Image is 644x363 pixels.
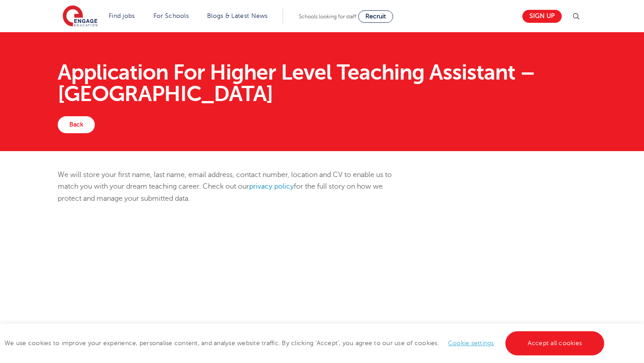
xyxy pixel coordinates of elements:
[58,169,406,204] p: We will store your first name, last name, email address, contact number, location and CV to enabl...
[63,5,97,28] img: Engage Education
[109,13,135,19] a: Find jobs
[207,13,268,19] a: Blogs & Latest News
[4,340,606,346] span: We use cookies to improve your experience, personalise content, and analyse website traffic. By c...
[153,13,189,19] a: For Schools
[505,331,605,355] a: Accept all cookies
[58,116,95,133] a: Back
[58,62,587,105] h1: Application For Higher Level Teaching Assistant – [GEOGRAPHIC_DATA]
[365,13,386,20] span: Recruit
[522,10,562,23] a: Sign up
[249,182,294,190] a: privacy policy
[299,13,356,20] span: Schools looking for staff
[358,10,393,23] a: Recruit
[448,340,494,346] a: Cookie settings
